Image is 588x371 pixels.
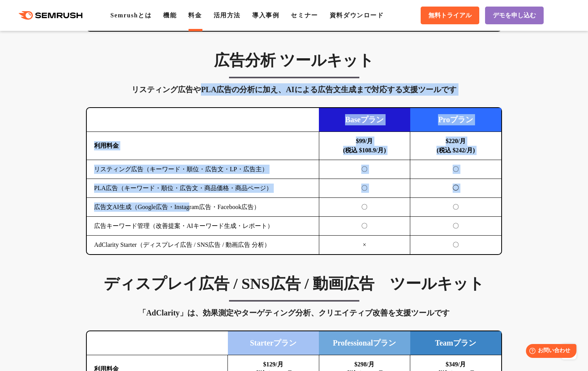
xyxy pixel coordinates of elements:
a: 料金 [188,12,202,19]
td: 〇 [410,198,502,217]
td: × [319,236,410,255]
div: リスティング広告やPLA広告の分析に加え、AIによる広告文生成まで対応する支援ツールです [86,83,502,96]
td: リスティング広告（キーワード・順位・広告文・LP・広告主） [87,160,319,179]
td: 〇 [319,160,410,179]
a: Semrushとは [110,12,152,19]
td: AdClarity Starter（ディスプレイ広告 / SNS広告 / 動画広告 分析） [87,236,319,255]
span: 無料トライアル [428,12,472,20]
b: 利用料金 [94,142,119,149]
a: 活用方法 [214,12,241,19]
td: PLA広告（キーワード・順位・広告文・商品価格・商品ページ） [87,179,319,198]
td: Baseプラン [319,108,410,132]
td: Starterプラン [228,331,319,355]
td: 〇 [319,217,410,236]
td: 広告キーワード管理（改善提案・AIキーワード生成・レポート） [87,217,319,236]
td: Teamプラン [410,331,502,355]
iframe: Help widget launcher [519,341,580,363]
td: 〇 [319,179,410,198]
td: Proプラン [410,108,502,132]
td: 〇 [410,160,502,179]
h3: 広告分析 ツールキット [86,51,502,70]
td: 〇 [410,217,502,236]
a: デモを申し込む [485,7,544,24]
a: 導入事例 [252,12,279,19]
b: $220/月 (税込 $242/月) [436,138,475,153]
td: Professionalプラン [319,331,410,355]
span: デモを申し込む [493,12,536,20]
h3: ディスプレイ広告 / SNS広告 / 動画広告 ツールキット [86,274,502,293]
div: 「AdClarity」は、効果測定やターゲティング分析、クリエイティブ改善を支援ツールです [86,307,502,319]
td: 〇 [410,236,502,255]
td: 広告文AI生成（Google広告・Instagram広告・Facebook広告） [87,198,319,217]
a: 無料トライアル [421,7,479,24]
a: 資料ダウンロード [330,12,384,19]
a: 機能 [163,12,177,19]
td: ◯ [410,179,502,198]
td: 〇 [319,198,410,217]
b: $99/月 (税込 $108.9/月) [343,138,386,153]
a: セミナー [291,12,318,19]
